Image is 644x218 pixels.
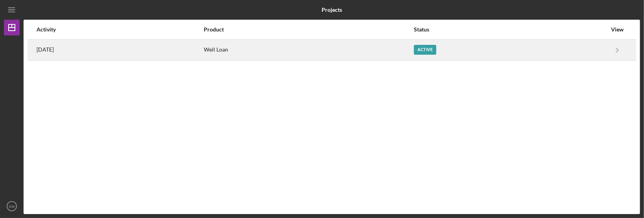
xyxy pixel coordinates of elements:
b: Projects [322,7,342,13]
time: 2025-08-15 16:47 [37,46,54,53]
text: SW [9,204,15,209]
div: Activity [37,26,203,33]
div: Product [204,26,413,33]
div: Active [414,45,436,55]
div: Status [414,26,607,33]
button: SW [4,198,20,214]
div: Well Loan [204,40,413,60]
div: View [607,26,627,33]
